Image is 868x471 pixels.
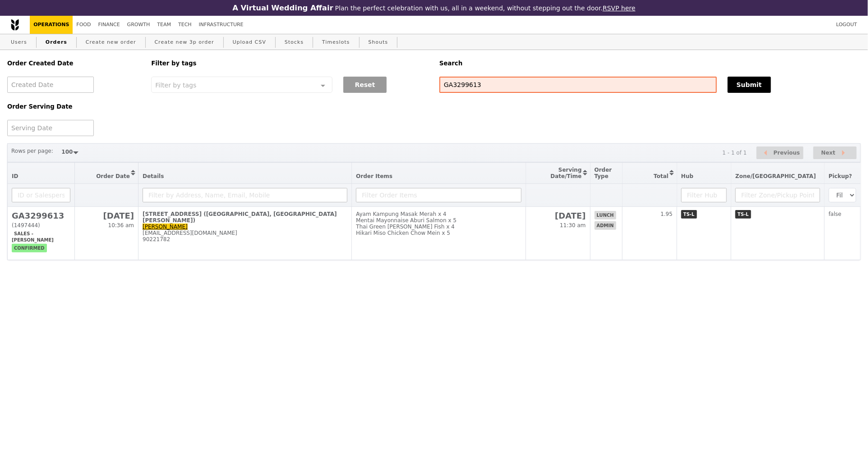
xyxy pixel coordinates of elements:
div: [STREET_ADDRESS] ([GEOGRAPHIC_DATA], [GEOGRAPHIC_DATA][PERSON_NAME]) [143,211,347,224]
input: Search any field [439,77,717,93]
span: 11:30 am [560,222,586,229]
label: Rows per page: [11,146,53,155]
a: [PERSON_NAME] [143,224,188,230]
span: TS-L [735,210,751,219]
div: Thai Green [PERSON_NAME] Fish x 4 [356,224,521,230]
h3: A Virtual Wedding Affair [232,4,333,12]
a: Tech [175,16,195,34]
div: Mentai Mayonnaise Aburi Salmon x 5 [356,217,521,224]
a: Stocks [281,34,307,50]
span: Order Type [595,167,612,179]
a: Timeslots [319,34,353,50]
a: Operations [30,16,73,34]
a: Upload CSV [229,34,270,50]
a: Users [7,34,31,50]
div: Hikari Miso Chicken Chow Mein x 5 [356,230,521,236]
input: ID or Salesperson name [12,188,70,202]
span: Filter by tags [155,81,196,89]
div: 90221782 [143,236,347,242]
span: Sales - [PERSON_NAME] [12,229,56,244]
span: lunch [595,211,616,219]
span: 1.95 [660,211,673,217]
a: Growth [124,16,154,34]
img: Grain logo [11,19,19,31]
div: Ayam Kampung Masak Merah x 4 [356,211,521,217]
span: false [829,211,842,217]
h2: GA3299613 [12,211,70,220]
a: Infrastructure [195,16,247,34]
button: Reset [343,77,387,93]
h2: [DATE] [79,211,134,220]
button: Previous [757,146,803,160]
span: TS-L [681,210,697,219]
span: admin [595,221,616,230]
a: Create new 3p order [151,34,218,50]
span: 10:36 am [108,222,134,229]
button: Submit [728,77,771,93]
span: Zone/[GEOGRAPHIC_DATA] [735,173,816,179]
a: Finance [95,16,124,34]
a: Create new order [82,34,140,50]
h5: Search [439,60,861,67]
a: RSVP here [603,5,636,12]
input: Filter by Address, Name, Email, Mobile [143,188,347,202]
a: Team [153,16,175,34]
h5: Filter by tags [151,60,429,67]
h2: [DATE] [530,211,586,220]
input: Created Date [7,77,94,93]
input: Serving Date [7,120,94,136]
div: 1 - 1 of 1 [722,150,747,156]
a: Food [73,16,94,34]
button: Next [813,146,857,160]
span: Previous [774,147,800,158]
div: [EMAIL_ADDRESS][DOMAIN_NAME] [143,230,347,236]
span: ID [12,173,18,179]
span: Next [821,147,836,158]
a: Orders [42,34,71,50]
span: Pickup? [829,173,852,179]
div: (1497444) [12,222,70,229]
input: Filter Hub [681,188,727,202]
span: Details [143,173,164,179]
h5: Order Serving Date [7,103,140,110]
input: Filter Order Items [356,188,521,202]
div: Plan the perfect celebration with us, all in a weekend, without stepping out the door. [174,4,694,12]
input: Filter Zone/Pickup Point [735,188,820,202]
span: Order Items [356,173,392,179]
a: Logout [833,16,861,34]
a: Shouts [365,34,392,50]
h5: Order Created Date [7,60,140,67]
span: Hub [681,173,693,179]
span: confirmed [12,244,47,252]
